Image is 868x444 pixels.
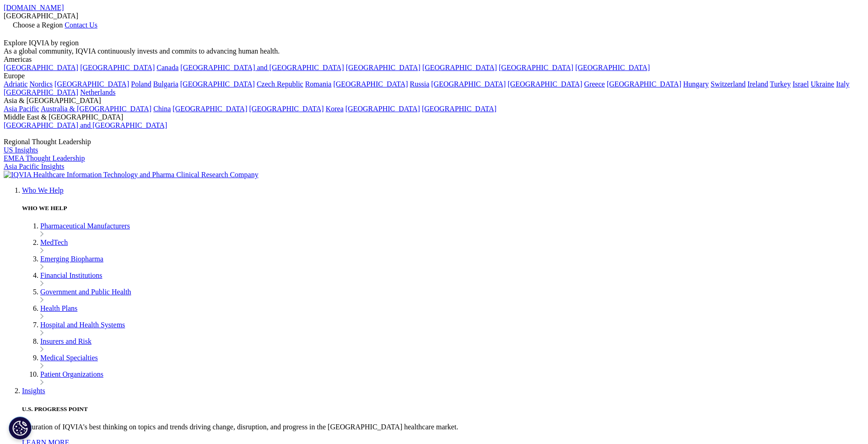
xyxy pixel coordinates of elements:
[836,80,849,88] a: Italy
[305,80,332,88] a: Romania
[80,88,115,96] a: Netherlands
[9,417,32,439] button: Cookies Settings
[711,80,745,88] a: Switzerland
[4,55,864,64] div: Americas
[4,39,864,47] div: Explore IQVIA by region
[40,255,103,263] a: Emerging Biopharma
[4,105,39,113] a: Asia Pacific
[431,80,506,88] a: [GEOGRAPHIC_DATA]
[811,80,835,88] a: Ukraine
[4,12,864,20] div: [GEOGRAPHIC_DATA]
[22,186,64,194] a: Who We Help
[4,64,78,71] a: [GEOGRAPHIC_DATA]
[22,423,864,431] p: A curation of IQVIA's best thinking on topics and trends driving change, disruption, and progress...
[4,138,864,146] div: Regional Thought Leadership
[499,64,573,71] a: [GEOGRAPHIC_DATA]
[40,337,92,345] a: Insurers and Risk
[326,105,344,113] a: Korea
[345,105,420,113] a: [GEOGRAPHIC_DATA]
[153,80,178,88] a: Bulgaria
[4,72,864,80] div: Europe
[22,387,45,395] a: Insights
[22,205,864,212] h5: WHO WE HELP
[333,80,408,88] a: [GEOGRAPHIC_DATA]
[249,105,324,113] a: [GEOGRAPHIC_DATA]
[747,80,768,88] a: Ireland
[40,222,130,230] a: Pharmaceutical Manufacturers
[4,88,78,96] a: [GEOGRAPHIC_DATA]
[153,105,171,113] a: China
[173,105,247,113] a: [GEOGRAPHIC_DATA]
[507,80,582,88] a: [GEOGRAPHIC_DATA]
[793,80,809,88] a: Israel
[40,370,103,378] a: Patient Organizations
[4,121,167,129] a: [GEOGRAPHIC_DATA] and [GEOGRAPHIC_DATA]
[575,64,650,71] a: [GEOGRAPHIC_DATA]
[4,146,38,154] a: US Insights
[54,80,129,88] a: [GEOGRAPHIC_DATA]
[41,105,151,113] a: Australia & [GEOGRAPHIC_DATA]
[683,80,709,88] a: Hungary
[4,154,85,162] a: EMEA Thought Leadership
[40,321,125,329] a: Hospital and Health Systems
[4,4,64,11] a: [DOMAIN_NAME]
[22,406,864,413] h5: U.S. PROGRESS POINT
[4,171,259,179] img: IQVIA Healthcare Information Technology and Pharma Clinical Research Company
[40,271,102,279] a: Financial Institutions
[257,80,303,88] a: Czech Republic
[29,80,53,88] a: Nordics
[4,113,864,121] div: Middle East & [GEOGRAPHIC_DATA]
[410,80,430,88] a: Russia
[131,80,151,88] a: Poland
[40,238,68,246] a: MedTech
[180,64,344,71] a: [GEOGRAPHIC_DATA] and [GEOGRAPHIC_DATA]
[65,21,97,29] a: Contact Us
[40,288,131,296] a: Government and Public Health
[770,80,791,88] a: Turkey
[40,304,77,312] a: Health Plans
[4,97,864,105] div: Asia & [GEOGRAPHIC_DATA]
[40,354,98,362] a: Medical Specialties
[4,162,64,170] a: Asia Pacific Insights
[607,80,681,88] a: [GEOGRAPHIC_DATA]
[4,80,27,88] a: Adriatic
[156,64,178,71] a: Canada
[180,80,255,88] a: [GEOGRAPHIC_DATA]
[13,21,63,29] span: Choose a Region
[584,80,605,88] a: Greece
[422,64,497,71] a: [GEOGRAPHIC_DATA]
[4,47,864,55] div: As a global community, IQVIA continuously invests and commits to advancing human health.
[422,105,496,113] a: [GEOGRAPHIC_DATA]
[346,64,421,71] a: [GEOGRAPHIC_DATA]
[80,64,155,71] a: [GEOGRAPHIC_DATA]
